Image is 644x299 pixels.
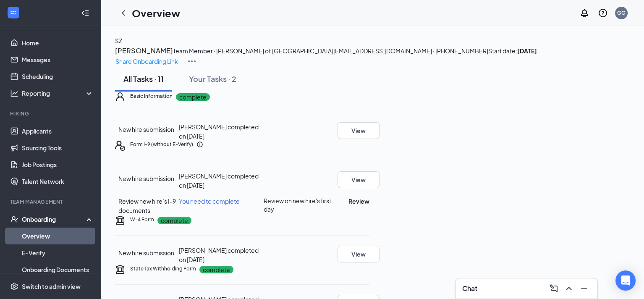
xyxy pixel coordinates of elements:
img: More Actions [187,56,197,66]
span: [PERSON_NAME] completed on [DATE] [179,123,259,140]
h1: Overview [132,6,180,20]
h5: Form I-9 (without E-Verify) [130,141,193,148]
h5: State Tax Withholding Form [130,265,196,273]
button: View [338,246,380,262]
h5: Basic Information [130,92,173,100]
span: [PERSON_NAME] completed on [DATE] [179,172,259,189]
strong: [DATE] [517,47,537,55]
svg: Settings [10,282,18,291]
svg: Analysis [10,89,18,97]
a: Overview [22,228,94,244]
h5: W-4 Form [130,216,154,223]
span: You need to complete [179,197,240,205]
svg: TaxGovernmentIcon [115,215,125,225]
span: Review on new hire's first day [263,197,338,213]
span: New hire submission [118,175,174,182]
svg: QuestionInfo [598,8,608,18]
a: Talent Network [22,173,94,190]
span: Review new hire’s I-9 documents [118,197,176,214]
button: View [338,122,380,139]
button: SZ [115,36,122,45]
span: New hire submission [118,249,174,257]
button: Minimize [577,282,591,295]
div: Your Tasks · 2 [189,73,236,84]
span: [PERSON_NAME] completed on [DATE] [179,247,259,263]
a: Home [22,34,94,51]
svg: Collapse [81,9,89,17]
div: GG [617,9,626,16]
a: Job Postings [22,156,94,173]
a: Sourcing Tools [22,139,94,156]
div: Hiring [10,110,92,117]
span: New hire submission [118,126,174,133]
svg: WorkstreamLogo [9,8,18,17]
a: E-Verify [22,244,94,261]
div: All Tasks · 11 [123,73,164,84]
button: View [338,171,380,188]
svg: ChevronUp [564,283,574,294]
svg: Minimize [579,283,589,294]
a: Onboarding Documents [22,261,94,278]
span: Start date: [488,47,537,55]
div: Team Management [10,198,92,205]
p: Share Onboarding Link [115,57,178,66]
button: Share Onboarding Link [115,56,178,66]
a: Scheduling [22,68,94,85]
svg: FormI9EVerifyIcon [115,141,125,151]
svg: TaxGovernmentIcon [115,264,125,274]
svg: ComposeMessage [549,283,559,294]
div: Reporting [22,89,94,97]
span: [EMAIL_ADDRESS][DOMAIN_NAME] · [PHONE_NUMBER] [333,47,488,55]
div: Open Intercom Messenger [615,270,636,291]
svg: ChevronLeft [118,8,128,18]
svg: Notifications [579,8,589,18]
p: complete [157,217,191,224]
p: complete [176,93,210,101]
svg: Info [196,141,203,148]
button: ChevronUp [562,282,576,295]
div: Onboarding [22,215,86,223]
svg: User [115,92,125,102]
button: ComposeMessage [547,282,560,295]
button: Review [348,197,369,206]
a: Messages [22,51,94,68]
a: Applicants [22,123,94,139]
p: complete [199,266,233,273]
div: Switch to admin view [22,282,81,291]
h3: Chat [462,284,477,293]
span: Team Member · [PERSON_NAME] of [GEOGRAPHIC_DATA] [173,47,333,55]
button: [PERSON_NAME] [115,45,173,56]
svg: UserCheck [10,215,18,223]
